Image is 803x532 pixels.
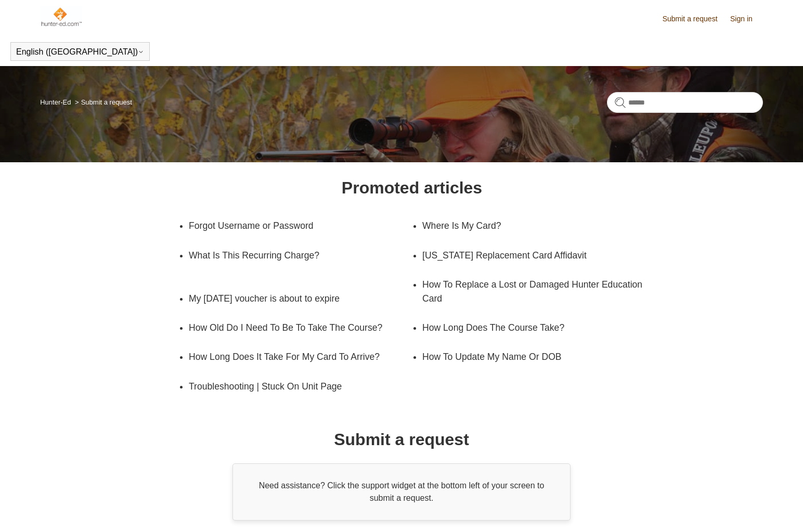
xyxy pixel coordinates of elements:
a: My [DATE] voucher is about to expire [189,284,396,313]
a: [US_STATE] Replacement Card Affidavit [422,241,630,270]
a: What Is This Recurring Charge? [189,241,412,270]
h1: Submit a request [334,427,469,452]
button: English ([GEOGRAPHIC_DATA]) [16,47,144,57]
a: How Long Does It Take For My Card To Arrive? [189,342,412,371]
h1: Promoted articles [342,175,482,200]
a: Hunter-Ed [40,98,71,106]
a: Troubleshooting | Stuck On Unit Page [189,372,396,401]
div: Need assistance? Click the support widget at the bottom left of your screen to submit a request. [232,463,571,521]
a: Submit a request [663,14,728,24]
a: Forgot Username or Password [189,211,396,240]
a: How Old Do I Need To Be To Take The Course? [189,313,396,342]
input: Search [607,92,763,113]
a: How To Update My Name Or DOB [422,342,630,371]
a: Where Is My Card? [422,211,630,240]
a: Sign in [730,14,763,24]
img: Hunter-Ed Help Center home page [40,6,82,27]
li: Hunter-Ed [40,98,73,106]
a: How To Replace a Lost or Damaged Hunter Education Card [422,270,645,313]
a: How Long Does The Course Take? [422,313,630,342]
li: Submit a request [73,98,132,106]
